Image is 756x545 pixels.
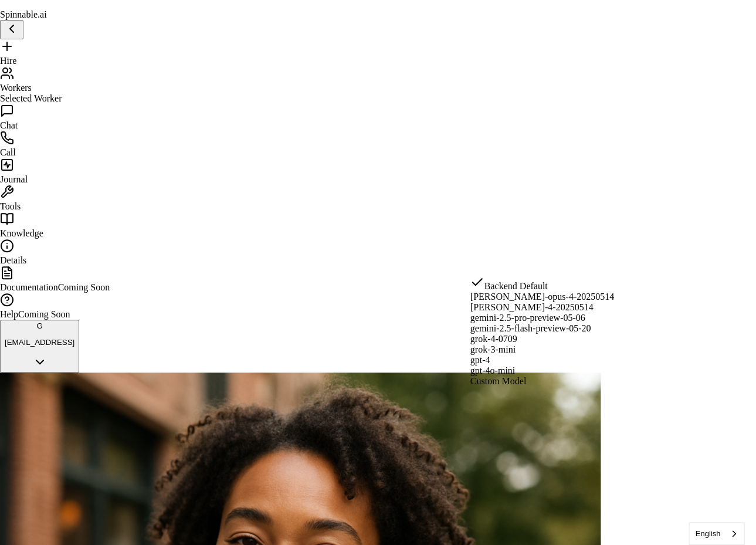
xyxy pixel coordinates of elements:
span: [PERSON_NAME]-4-20250514 [470,302,594,312]
span: grok-4-0709 [470,334,517,344]
span: [PERSON_NAME]-opus-4-20250514 [470,292,614,302]
span: gemini-2.5-flash-preview-05-20 [470,323,591,333]
span: grok-3-mini [470,344,516,354]
span: Backend Default [484,281,548,291]
span: gpt-4 [470,355,490,365]
span: gpt-4o-mini [470,365,515,375]
span: Custom Model [470,376,527,386]
span: gemini-2.5-pro-preview-05-06 [470,313,585,323]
